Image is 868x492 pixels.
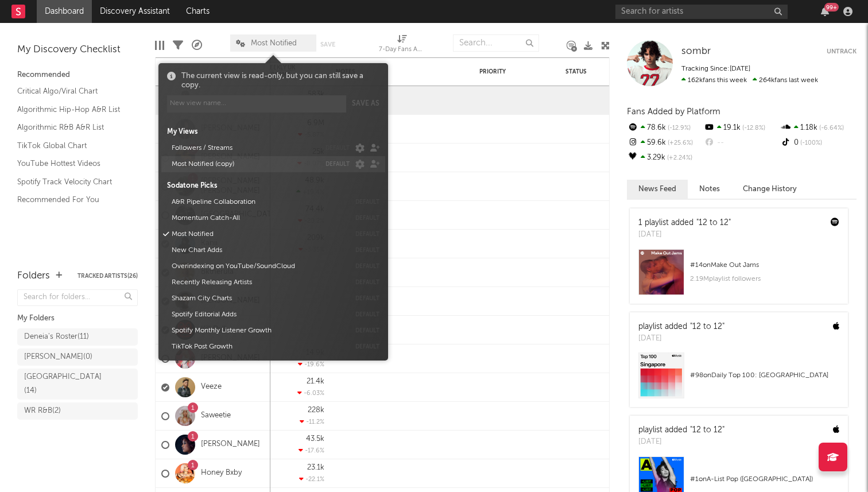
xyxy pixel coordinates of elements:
div: 19.1k [703,121,780,135]
button: Overindexing on YouTube/SoundCloud [168,258,350,274]
button: Most Notified [168,226,350,242]
div: [DATE] [638,229,731,241]
button: default [355,328,379,334]
div: # 98 on Daily Top 100: [GEOGRAPHIC_DATA] [690,369,839,382]
div: WR R&B ( 2 ) [24,404,61,418]
button: default [325,145,350,151]
span: +2.24 % [665,155,692,161]
div: 23.1k [307,464,324,471]
span: Fans Added by Platform [627,107,720,116]
div: -6.03 % [297,389,324,397]
span: -12.8 % [741,125,765,131]
a: "12 to 12" [696,219,731,227]
span: -6.64 % [817,125,844,131]
div: 7-Day Fans Added (7-Day Fans Added) [379,43,425,57]
div: 1 playlist added [638,217,731,229]
a: Deneia's Roster(11) [17,328,138,346]
div: My Discovery Checklist [17,43,138,57]
div: My Views [167,127,379,137]
input: Search... [453,34,539,52]
div: [DATE] [638,333,724,344]
span: Tracking Since: [DATE] [681,65,750,72]
span: sombr [681,47,711,56]
button: default [355,264,379,269]
button: default [355,280,379,285]
span: -12.9 % [666,125,691,131]
a: sombr [681,46,711,57]
div: -11.2 % [300,418,324,425]
div: 228k [308,406,324,414]
button: default [355,344,379,350]
button: TikTok Post Growth [168,339,350,355]
a: "12 to 12" [690,426,724,434]
button: default [355,247,379,253]
div: [GEOGRAPHIC_DATA] ( 14 ) [24,370,105,398]
div: A&R Pipeline [192,29,202,62]
div: playlist added [638,424,724,436]
div: 3.29k [627,150,703,165]
div: 2.19M playlist followers [690,272,839,286]
div: -- [703,135,780,150]
a: Algorithmic R&B A&R List [17,121,126,134]
div: 59.6k [627,135,703,150]
button: 99+ [821,7,829,16]
div: 7-Day Fans Added (7-Day Fans Added) [379,29,425,62]
button: default [325,161,350,167]
div: Deneia's Roster ( 11 ) [24,330,89,344]
div: -22.1 % [299,475,324,483]
input: New view name... [167,95,346,113]
div: 1.18k [780,121,857,135]
span: +25.6 % [666,140,693,146]
div: playlist added [638,321,724,333]
a: WR R&B(2) [17,402,138,420]
a: YouTube Hottest Videos [17,157,126,170]
a: [PERSON_NAME] [201,440,260,450]
span: 162k fans this week [681,77,747,84]
a: Algorithmic Hip-Hop A&R List [17,103,126,116]
div: Priority [479,68,525,75]
button: A&R Pipeline Collaboration [168,194,350,210]
div: 78.6k [627,121,703,135]
span: -100 % [799,140,822,146]
a: Critical Algo/Viral Chart [17,85,126,98]
button: Untrack [827,46,857,57]
button: Spotify Editorial Adds [168,307,350,323]
button: Shazam City Charts [168,290,350,307]
button: Change History [731,180,808,199]
button: Save as [352,95,379,113]
a: Honey Bxby [201,468,242,478]
a: [PERSON_NAME](0) [17,348,138,366]
button: Most Notified (copy) [168,156,320,172]
div: Notes [336,68,451,75]
a: Saweetie [201,411,231,421]
div: # 1 on A-List Pop ([GEOGRAPHIC_DATA]) [690,472,839,486]
a: Spotify Track Velocity Chart [17,176,126,188]
span: 264k fans last week [681,77,818,84]
a: [GEOGRAPHIC_DATA](14) [17,369,138,400]
div: # 14 on Make Out Jams [690,258,839,272]
div: Recommended [17,68,138,82]
button: default [355,199,379,205]
a: "12 to 12" [690,323,724,331]
button: default [355,296,379,301]
button: News Feed [627,180,688,199]
button: Save [320,41,335,48]
div: [DATE] [638,436,724,448]
div: The current view is read-only, but you can still save a copy. [181,72,379,90]
div: Filters [173,29,183,62]
button: default [355,231,379,237]
button: Tracked Artists(26) [77,273,138,279]
div: My Folders [17,312,138,326]
button: Followers / Streams [168,140,320,156]
div: 0 [780,135,857,150]
div: -19.6 % [298,361,324,368]
button: New Chart Adds [168,242,350,258]
button: Spotify Monthly Listener Growth [168,323,350,339]
div: Edit Columns [155,29,164,62]
a: Recommended For You [17,193,126,206]
button: Momentum Catch-All [168,210,350,226]
div: Status [565,68,640,75]
button: Notes [688,180,731,199]
div: [PERSON_NAME] ( 0 ) [24,350,92,364]
button: default [355,215,379,221]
